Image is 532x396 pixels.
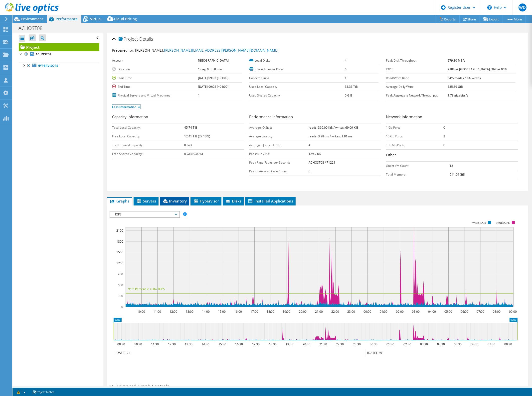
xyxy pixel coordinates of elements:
b: 33.33 TiB [345,85,358,89]
text: 07:00 [477,309,485,314]
text: 15:30 [219,342,226,346]
span: Virtual [90,16,102,21]
text: 23:30 [353,342,361,346]
label: Average Daily Write [386,84,448,89]
text: 06:30 [471,342,479,346]
text: 95th Percentile = 367 IOPS [128,287,165,291]
b: 2188 at [GEOGRAPHIC_DATA], 367 at 95% [448,67,507,71]
text: 07:30 [488,342,496,346]
b: ACHOST08 [35,52,51,56]
b: 1.78 gigabits/s [448,93,469,98]
label: Peak Disk Throughput [386,58,448,63]
text: 03:00 [412,309,420,314]
td: Free Local Capacity: [112,132,184,141]
label: Used Local Capacity [249,84,345,89]
b: 0 [443,125,445,130]
b: [DATE] 09:02 (+01:00) [198,85,228,89]
text: 600 [118,283,123,287]
text: 00:30 [370,342,378,346]
text: 11:30 [151,342,159,346]
text: Read IOPS [497,221,510,224]
text: 06:00 [461,309,469,314]
label: Prepared for: [112,48,134,53]
text: 13:00 [186,309,194,314]
text: 11:00 [154,309,161,314]
text: 17:30 [252,342,260,346]
text: 19:00 [283,309,291,314]
h3: Other [386,152,518,159]
text: 1800 [116,239,123,244]
span: Hypervisor [193,198,219,203]
a: More [503,15,526,23]
text: 17:00 [251,309,258,314]
span: Performance [56,16,78,21]
td: Peak/Min CPU: [249,149,309,158]
svg: \n [487,5,492,10]
text: 15:00 [218,309,226,314]
b: 1 day, 0 hr, 0 min [198,67,222,71]
a: Less Information [112,105,140,109]
b: 12% / 6% [309,152,321,156]
a: Hypervisors [19,63,99,69]
span: IOPS [113,211,177,217]
text: 16:30 [235,342,243,346]
b: 45.74 TiB [184,125,197,130]
text: 04:30 [437,342,445,346]
b: 0 [309,169,310,173]
text: 0 [121,305,123,309]
span: Cloud Pricing [114,16,137,21]
b: 279.30 MB/s [448,58,466,63]
text: 300 [118,294,123,298]
b: 0 [345,67,347,71]
td: 100 Mb Ports: [386,141,443,149]
span: Project [119,37,138,42]
td: Peak Page Faults per Second: [249,158,309,167]
b: ACHOST08 / 71221 [309,160,335,165]
a: Project [19,43,99,51]
b: 4 [345,58,347,63]
label: Start Time [112,76,198,81]
b: 0 GiB (0.00%) [184,152,203,156]
label: Duration [112,67,198,72]
b: 1 [345,76,347,80]
text: Write IOPS [472,221,486,224]
text: 01:00 [380,309,388,314]
text: 02:30 [404,342,411,346]
label: Peak Aggregate Network Throughput [386,93,448,98]
td: 10 Gb Ports: [386,132,443,141]
span: [PERSON_NAME], [135,48,278,53]
b: 511.69 GiB [450,172,465,177]
text: 10:30 [135,342,142,346]
text: 04:00 [428,309,436,314]
text: 2100 [116,228,123,233]
text: 21:00 [315,309,323,314]
span: Installed Applications [248,198,293,203]
b: 0 [443,143,445,147]
text: 09:00 [509,309,517,314]
b: 12.41 TiB (27.13%) [184,134,210,138]
text: 03:30 [420,342,428,346]
label: IOPS [386,67,448,72]
label: Shared Cluster Disks [249,67,345,72]
b: 13 [450,164,453,168]
text: 18:30 [269,342,277,346]
b: reads: 3.98 ms / writes: 1.81 ms [309,134,353,138]
label: Used Shared Capacity [249,93,345,98]
h3: Capacity Information [112,114,244,121]
b: 0 GiB [345,93,352,98]
b: 4 [309,143,310,147]
text: 08:30 [505,342,512,346]
td: Guest VM Count: [386,161,450,170]
a: Share [459,15,480,23]
a: Project Notes [29,389,58,395]
label: Physical Servers and Virtual Machines [112,93,198,98]
text: 20:30 [303,342,311,346]
text: 05:30 [454,342,462,346]
span: Graphs [110,198,129,203]
span: Environment [21,16,43,21]
text: 18:00 [267,309,275,314]
td: Average IO Size: [249,123,309,132]
text: 23:00 [348,309,355,314]
text: 13:30 [185,342,193,346]
h3: Network Information [386,114,518,121]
